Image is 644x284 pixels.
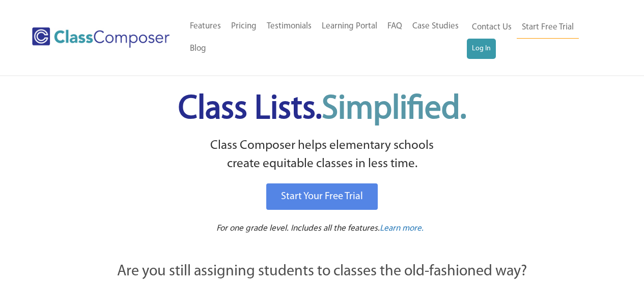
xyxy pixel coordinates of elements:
[185,38,211,60] a: Blog
[185,15,467,60] nav: Header Menu
[216,224,380,233] span: For one grade level. Includes all the features.
[382,15,407,38] a: FAQ
[63,261,582,283] p: Are you still assigning students to classes the old-fashioned way?
[517,16,579,39] a: Start Free Trial
[266,183,378,210] a: Start Your Free Trial
[226,15,262,38] a: Pricing
[178,93,466,126] span: Class Lists.
[380,224,424,233] span: Learn more.
[317,15,382,38] a: Learning Portal
[32,27,170,48] img: Class Composer
[61,137,583,174] p: Class Composer helps elementary schools create equitable classes in less time.
[322,93,466,126] span: Simplified.
[281,192,363,202] span: Start Your Free Trial
[467,16,517,39] a: Contact Us
[380,223,424,235] a: Learn more.
[262,15,317,38] a: Testimonials
[467,39,496,59] a: Log In
[467,16,604,59] nav: Header Menu
[185,15,226,38] a: Features
[407,15,464,38] a: Case Studies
